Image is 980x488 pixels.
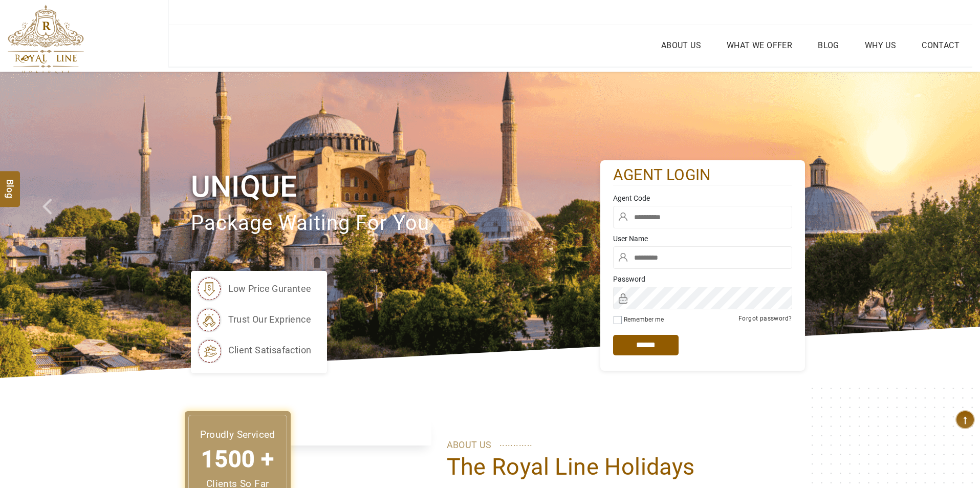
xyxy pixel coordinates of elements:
a: What we Offer [724,38,795,53]
a: Forgot password? [738,315,792,322]
label: User Name [613,234,792,244]
p: ABOUT US [447,437,790,453]
label: Remember me [624,316,664,323]
h1: The Royal Line Holidays [447,453,790,481]
a: Why Us [862,38,899,53]
li: trust our exprience [196,307,312,332]
li: low price gurantee [196,276,312,302]
a: Contact [919,38,962,53]
label: Agent Code [613,193,792,203]
a: Check next image [931,72,980,378]
h1: Unique [191,167,600,206]
li: client satisafaction [196,337,312,363]
a: About Us [659,38,704,53]
label: Password [613,274,792,284]
h2: agent login [613,165,792,185]
span: Blog [4,179,17,187]
span: ............ [499,435,533,451]
a: Check next prev [29,72,78,378]
img: The Royal Line Holidays [8,5,84,74]
p: package waiting for you [191,206,600,241]
a: Blog [815,38,842,53]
